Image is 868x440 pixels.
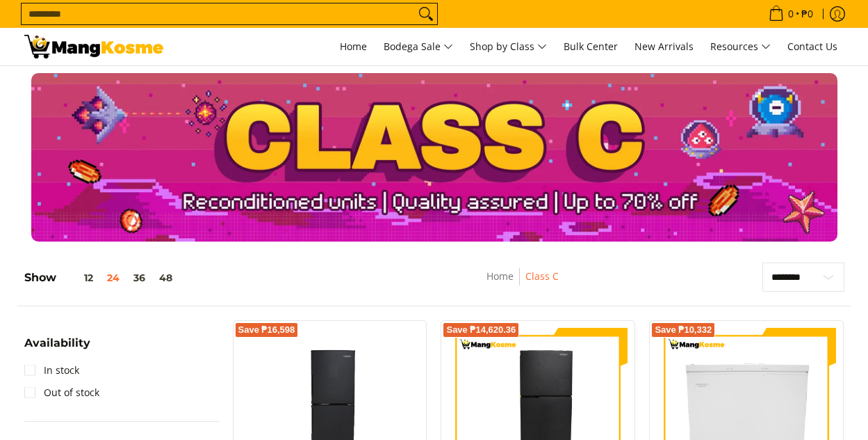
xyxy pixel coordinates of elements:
a: Shop by Class [463,28,554,65]
a: Resources [703,28,778,65]
span: Shop by Class [470,38,547,56]
span: Availability [24,338,90,349]
nav: Breadcrumbs [401,268,644,299]
button: Search [415,3,437,24]
span: ₱0 [799,9,815,19]
a: Bodega Sale [377,28,460,65]
span: Save ₱16,598 [238,326,295,334]
span: Save ₱10,332 [655,326,712,334]
span: Bodega Sale [384,38,453,56]
span: Resources [710,38,771,56]
a: Out of stock [24,382,99,404]
button: 48 [152,272,179,283]
a: Contact Us [780,28,844,65]
span: Bulk Center [564,40,618,53]
span: Contact Us [787,40,837,53]
button: 36 [126,272,152,283]
a: Bulk Center [557,28,625,65]
a: Home [333,28,374,65]
span: Home [340,40,367,53]
a: New Arrivals [628,28,701,65]
button: 24 [100,272,126,283]
span: • [764,6,817,22]
a: Home [486,269,514,283]
span: Save ₱14,620.36 [446,326,516,334]
a: Class C [525,269,559,283]
img: Class C Home &amp; Business Appliances: Up to 70% Off l Mang Kosme [24,35,163,58]
h5: Show [24,271,179,285]
button: 12 [56,272,100,283]
a: In stock [24,359,79,382]
span: New Arrivals [634,40,694,53]
nav: Main Menu [177,28,844,65]
span: 0 [786,9,796,19]
summary: Open [24,338,90,359]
